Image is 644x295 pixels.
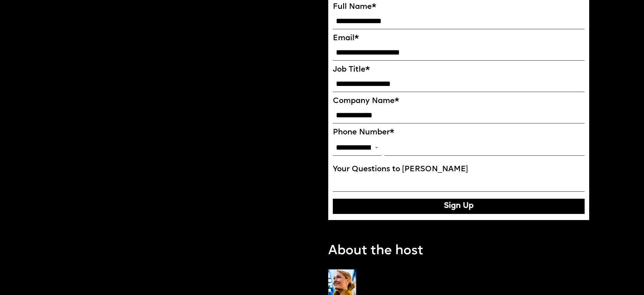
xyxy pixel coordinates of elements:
[333,199,585,214] button: Sign Up
[333,128,585,137] label: Phone Number
[333,2,585,12] label: Full Name
[333,97,585,106] label: Company Name
[333,65,585,74] label: Job Title
[333,165,585,174] label: Your Questions to [PERSON_NAME]
[333,34,585,43] label: Email
[328,241,423,261] p: About the host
